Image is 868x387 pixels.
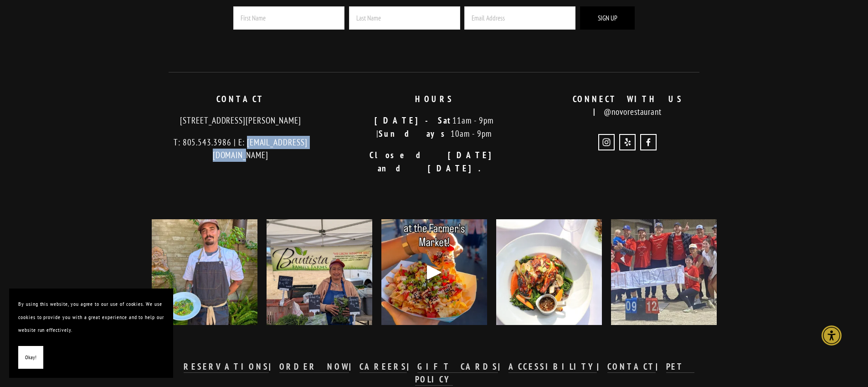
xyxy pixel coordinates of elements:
strong: | [349,361,360,372]
strong: | [407,361,417,372]
strong: CONTACT [607,361,656,372]
span: Okay! [25,351,36,364]
img: Chef Michael was presented with a challenge when creating a vegan dish for our summer dinner menu... [152,206,257,338]
a: Novo Restaurant and Lounge [640,134,657,150]
p: [STREET_ADDRESS][PERSON_NAME] [152,114,330,127]
strong: | [269,361,279,372]
div: Play [423,261,445,283]
a: Instagram [598,134,615,150]
a: ORDER NOW [279,361,349,373]
strong: | [498,361,508,372]
a: Yelp [619,134,636,150]
strong: | [597,361,607,372]
section: Cookie banner [9,289,173,378]
img: We're so grateful for the incredible farmers at @bautistafamilyfarms and all of their hard work. 🥕 [249,219,389,325]
strong: RESERVATIONS [184,361,268,372]
p: 11am - 9pm | 10am - 9pm [345,114,523,140]
a: GIFT CARDS [417,361,498,373]
a: CAREERS [360,361,407,373]
strong: CAREERS [360,361,407,372]
strong: | [656,361,666,372]
strong: Sundays [379,128,451,139]
a: RESERVATIONS [184,361,268,373]
strong: ACCESSIBILITY [508,361,597,372]
input: First Name [233,6,344,30]
p: @novorestaurant [539,93,717,119]
strong: CONNECT WITH US | [573,93,693,118]
input: Last Name [349,6,460,30]
input: Email Address [464,6,575,30]
strong: GIFT CARDS [417,361,498,372]
p: By using this website, you agree to our use of cookies. We use cookies to provide you with a grea... [18,298,164,337]
span: Sign Up [598,14,617,22]
a: ACCESSIBILITY [508,361,597,373]
strong: CONTACT [216,93,265,104]
img: CHAMPS! 🥇 Huge congrats to our incredible softball team for bringing home the league championship... [597,219,729,325]
img: The holidays sneak up fast! 🎄 We&rsquo;re thrilled to collaborate with Region Event Center to off... [496,201,602,343]
div: Accessibility Menu [822,325,842,346]
strong: HOURS [415,93,453,104]
button: Okay! [18,346,43,369]
strong: ORDER NOW [279,361,349,372]
a: CONTACT [607,361,656,373]
button: Sign Up [580,6,635,30]
strong: Closed [DATE] and [DATE]. [370,150,508,174]
strong: [DATE]-Sat [375,115,452,126]
p: T: 805.543.3986 | E: [EMAIL_ADDRESS][DOMAIN_NAME] [152,136,330,162]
